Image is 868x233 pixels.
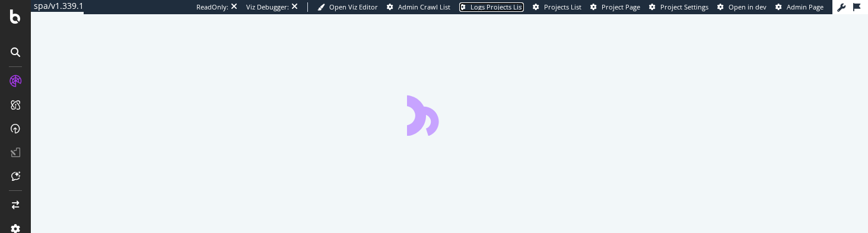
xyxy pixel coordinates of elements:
[398,2,450,11] span: Admin Crawl List
[775,2,824,12] a: Admin Page
[387,2,450,12] a: Admin Crawl List
[590,2,640,12] a: Project Page
[717,2,767,12] a: Open in dev
[459,2,524,12] a: Logs Projects List
[196,2,228,12] div: ReadOnly:
[407,93,492,136] div: animation
[533,2,581,12] a: Projects List
[602,2,640,11] span: Project Page
[470,2,524,11] span: Logs Projects List
[246,2,289,12] div: Viz Debugger:
[544,2,581,11] span: Projects List
[649,2,708,12] a: Project Settings
[787,2,824,11] span: Admin Page
[729,2,767,11] span: Open in dev
[329,2,378,11] span: Open Viz Editor
[660,2,708,11] span: Project Settings
[317,2,378,12] a: Open Viz Editor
